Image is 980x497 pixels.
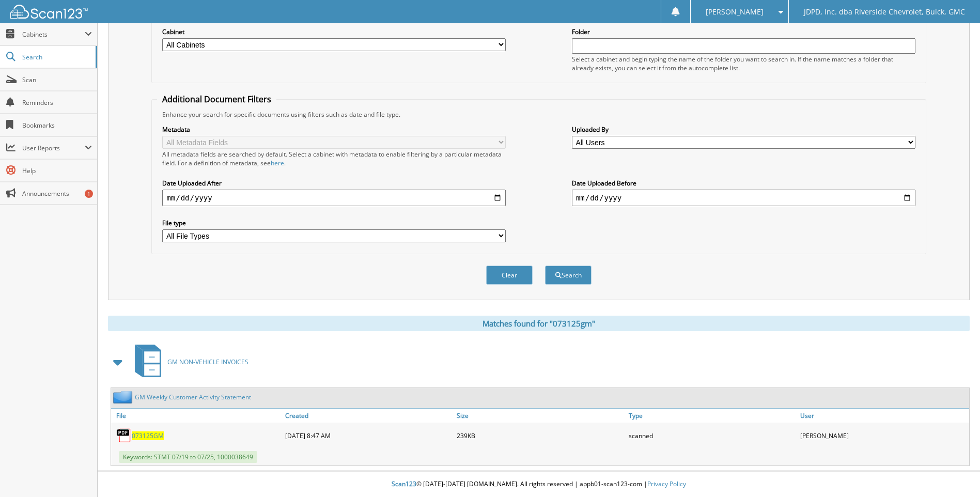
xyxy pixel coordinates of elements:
[22,75,92,84] span: Scan
[162,190,506,206] input: start
[572,27,915,36] label: Folder
[572,179,915,188] label: Date Uploaded Before
[162,219,506,227] label: File type
[132,431,164,440] a: 073125GM
[804,9,965,15] span: JDPD, Inc. dba Riverside Chevrolet, Buick, GMC
[647,479,686,488] a: Privacy Policy
[162,179,506,188] label: Date Uploaded After
[85,190,93,198] div: 1
[116,428,132,443] img: PDF.png
[706,9,764,15] span: [PERSON_NAME]
[108,316,970,331] div: Matches found for "073125gm"
[626,425,798,446] div: scanned
[271,159,284,167] a: here
[454,425,626,446] div: 239KB
[392,479,416,488] span: Scan123
[22,166,92,175] span: Help
[167,358,248,366] span: GM NON-VEHICLE INVOICES
[157,110,920,119] div: Enhance your search for specific documents using filters such as date and file type.
[113,391,135,403] img: folder2.png
[10,5,88,19] img: scan123-logo-white.svg
[572,55,915,72] div: Select a cabinet and begin typing the name of the folder you want to search in. If the name match...
[454,409,626,423] a: Size
[572,190,915,206] input: end
[626,409,798,423] a: Type
[22,98,92,107] span: Reminders
[162,125,506,134] label: Metadata
[283,409,454,423] a: Created
[111,409,283,423] a: File
[545,266,592,285] button: Search
[486,266,533,285] button: Clear
[283,425,454,446] div: [DATE] 8:47 AM
[135,393,251,401] a: GM Weekly Customer Activity Statement
[119,451,257,463] span: Keywords: STMT 07/19 to 07/25, 1000038649
[157,94,276,105] legend: Additional Document Filters
[22,121,92,130] span: Bookmarks
[162,27,506,36] label: Cabinet
[22,189,92,198] span: Announcements
[162,150,506,167] div: All metadata fields are searched by default. Select a cabinet with metadata to enable filtering b...
[129,341,248,382] a: GM NON-VEHICLE INVOICES
[798,425,969,446] div: [PERSON_NAME]
[22,144,85,152] span: User Reports
[98,472,980,497] div: © [DATE]-[DATE] [DOMAIN_NAME]. All rights reserved | appb01-scan123-com |
[22,30,85,39] span: Cabinets
[22,53,90,61] span: Search
[798,409,969,423] a: User
[572,125,915,134] label: Uploaded By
